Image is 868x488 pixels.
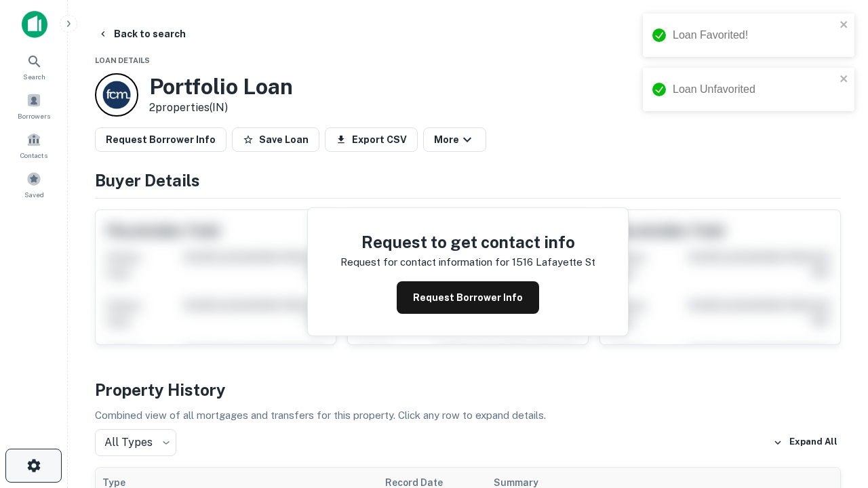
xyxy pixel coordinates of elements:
a: Saved [4,166,64,203]
span: Search [23,71,45,82]
iframe: Chat Widget [800,380,868,445]
a: Contacts [4,127,64,163]
div: Loan Unfavorited [673,81,835,98]
h3: Portfolio Loan [149,74,293,100]
h4: Property History [95,378,841,402]
div: Loan Favorited! [673,27,835,43]
p: Combined view of all mortgages and transfers for this property. Click any row to expand details. [95,407,841,424]
button: Request Borrower Info [397,281,539,314]
p: 2 properties (IN) [149,100,293,116]
button: More [423,127,486,152]
button: Export CSV [325,127,418,152]
span: Loan Details [95,56,150,64]
a: Search [4,48,64,85]
button: close [840,73,849,86]
span: Borrowers [18,110,50,121]
button: Save Loan [232,127,319,152]
button: Expand All [770,432,841,453]
h4: Buyer Details [95,168,841,192]
p: Request for contact information for [340,254,509,270]
h4: Request to get contact info [340,230,595,254]
span: Contacts [20,150,47,161]
button: Back to search [92,22,191,46]
p: 1516 lafayette st [512,254,595,270]
div: All Types [95,429,176,456]
img: capitalize-icon.png [22,11,47,38]
a: Borrowers [4,87,64,124]
button: Request Borrower Info [95,127,226,152]
span: Saved [24,189,44,200]
button: close [840,19,849,32]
